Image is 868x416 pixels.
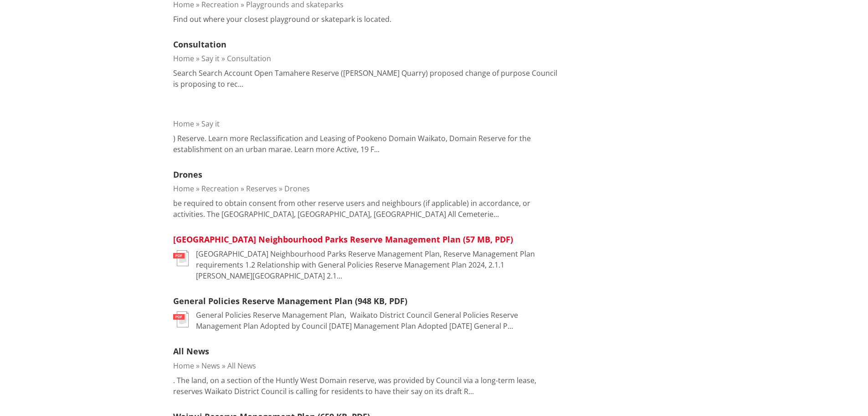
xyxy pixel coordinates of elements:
img: document-pdf.svg [173,250,189,266]
p: Find out where your closest playground or skatepark is located. [173,14,391,25]
a: Say it [201,53,220,63]
p: . The land, on a section of the Huntly West Domain reserve, was provided by Council via a long-te... [173,375,561,397]
a: Consultation [173,39,226,50]
a: Home [173,184,194,194]
a: Drones [173,169,202,180]
a: Recreation [201,184,239,194]
p: be required to obtain consent from other reserve users and neighbours (if applicable) in accordan... [173,198,561,220]
a: Drones [284,184,310,194]
a: Home [173,361,194,371]
a: Home [173,119,194,129]
img: document-pdf.svg [173,311,189,327]
a: News [201,361,220,371]
a: Reserves [246,184,277,194]
iframe: Messenger Launcher [826,378,859,411]
a: Say it [201,119,220,129]
a: [GEOGRAPHIC_DATA] Neighbourhood Parks Reserve Management Plan (57 MB, PDF) [173,234,513,245]
a: All News [227,361,256,371]
p: ) Reserve. Learn more Reclassification and Leasing of Pookeno Domain Waikato, Domain Reserve for ... [173,133,561,155]
p: [GEOGRAPHIC_DATA] Neighbourhood Parks Reserve Management Plan, Reserve Management Plan requiremen... [196,248,561,281]
a: General Policies Reserve Management Plan (948 KB, PDF) [173,295,407,306]
a: All News [173,346,209,357]
p: Search Search Account Open Tamahere Reserve ([PERSON_NAME] Quarry) proposed change of purpose Cou... [173,68,561,90]
p: General Policies Reserve Management Plan, ﻿ Waikato District Council General Policies Reserve Man... [196,310,561,332]
a: Home [173,53,194,63]
a: Consultation [227,53,271,63]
